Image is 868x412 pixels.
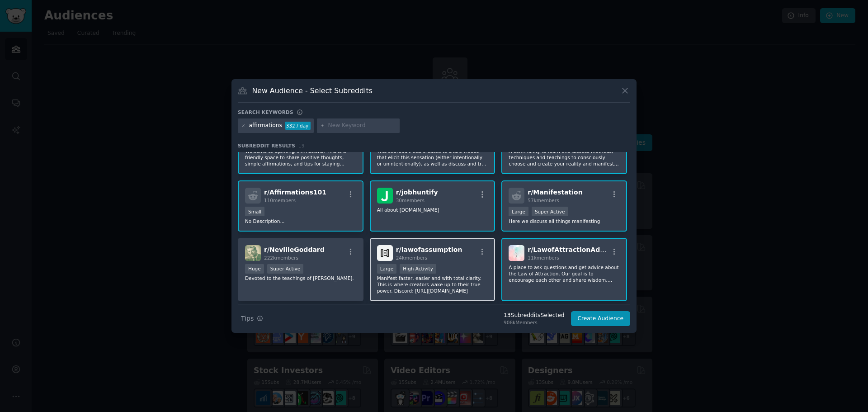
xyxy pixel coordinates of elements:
[504,319,564,326] div: 908k Members
[238,109,293,115] h3: Search keywords
[238,142,295,149] span: Subreddit Results
[241,314,254,323] span: Tips
[528,198,559,203] span: 57k members
[264,255,298,260] span: 222k members
[396,189,438,196] span: r/ jobhuntify
[571,311,631,327] button: Create Audience
[377,207,488,213] p: All about [DOMAIN_NAME]
[528,246,614,253] span: r/ LawofAttractionAdvice
[377,188,393,204] img: jobhuntify
[245,245,261,261] img: NevilleGoddard
[509,245,524,261] img: LawofAttractionAdvice
[377,264,397,274] div: Large
[252,86,373,95] h3: New Audience - Select Subreddits
[238,311,266,327] button: Tips
[400,264,436,274] div: High Activity
[396,246,462,253] span: r/ lawofassumption
[509,148,620,167] p: A community to learn and discuss methods, techniques and teachings to consciously choose and crea...
[396,198,425,203] span: 30 members
[377,148,488,167] p: This subreddit was created to share videos that elicit this sensation (either intentionally or un...
[264,246,325,253] span: r/ NevilleGoddard
[264,198,296,203] span: 110 members
[509,218,620,224] p: Here we discuss all things manifesting
[377,245,393,261] img: lawofassumption
[328,122,396,130] input: New Keyword
[245,275,356,281] p: Devoted to the teachings of [PERSON_NAME].
[509,264,620,283] p: A place to ask questions and get advice about the Law of Attraction. Our goal is to encourage eac...
[532,207,568,216] div: Super Active
[504,312,564,320] div: 13 Subreddit s Selected
[528,255,559,260] span: 11k members
[245,207,264,216] div: Small
[264,189,326,196] span: r/ Affirmations101
[245,218,356,224] p: No Description...
[509,207,528,216] div: Large
[245,264,264,274] div: Huge
[245,148,356,167] p: Welcome to UpliftingAffirmations! This is a friendly space to share positive thoughts, simple aff...
[396,255,427,260] span: 24k members
[285,122,311,130] div: 332 / day
[249,122,282,130] div: affirmations
[377,275,488,294] p: Manifest faster, easier and with total clarity. This is where creators wake up to their true powe...
[267,264,304,274] div: Super Active
[528,189,582,196] span: r/ Manifestation
[298,143,305,148] span: 19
